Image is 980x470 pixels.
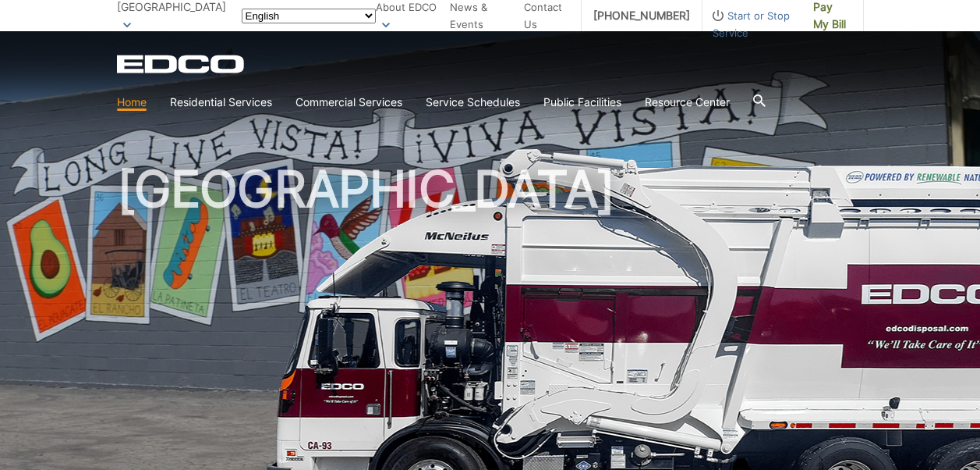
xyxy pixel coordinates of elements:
[117,94,147,111] a: Home
[426,94,520,111] a: Service Schedules
[645,94,730,111] a: Resource Center
[295,94,402,111] a: Commercial Services
[117,55,246,73] a: EDCD logo. Return to the homepage.
[170,94,272,111] a: Residential Services
[543,94,621,111] a: Public Facilities
[242,9,376,23] select: Select a language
